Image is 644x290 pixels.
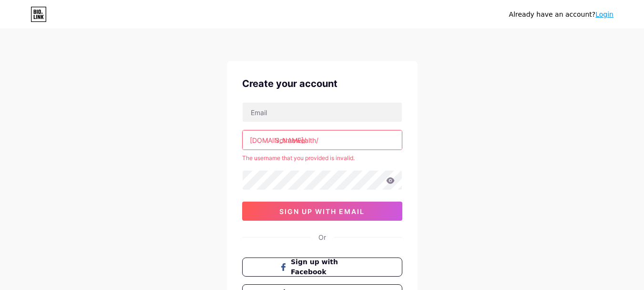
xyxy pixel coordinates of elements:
[242,202,402,221] button: sign up with email
[318,232,326,242] div: Or
[242,258,402,277] button: Sign up with Facebook
[250,135,306,145] div: [DOMAIN_NAME]/
[279,207,365,215] span: sign up with email
[242,76,402,91] div: Create your account
[243,130,402,150] input: username
[509,10,613,20] div: Already have an account?
[242,154,402,162] div: The username that you provided is invalid.
[291,257,365,277] span: Sign up with Facebook
[243,103,402,122] input: Email
[595,11,613,18] a: Login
